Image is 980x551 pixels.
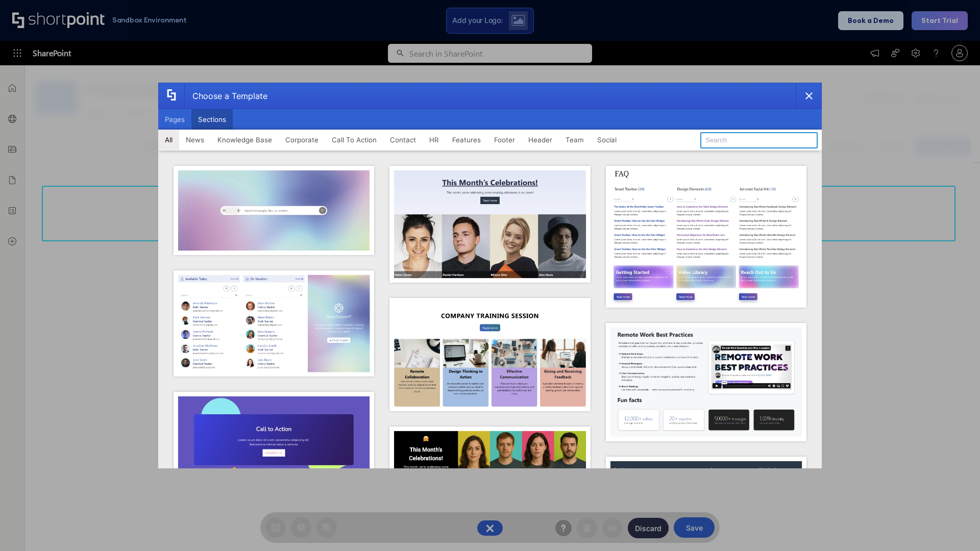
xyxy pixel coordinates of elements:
[211,130,279,150] button: Knowledge Base
[279,130,325,150] button: Corporate
[158,130,179,150] button: All
[522,130,559,150] button: Header
[423,130,446,150] button: HR
[179,130,211,150] button: News
[796,433,980,551] iframe: Chat Widget
[158,109,191,130] button: Pages
[184,83,267,109] div: Choose a Template
[325,130,383,150] button: Call To Action
[191,109,233,130] button: Sections
[487,130,522,150] button: Footer
[446,130,487,150] button: Features
[591,130,623,150] button: Social
[158,83,822,468] div: template selector
[383,130,423,150] button: Contact
[700,132,818,148] input: Search
[559,130,591,150] button: Team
